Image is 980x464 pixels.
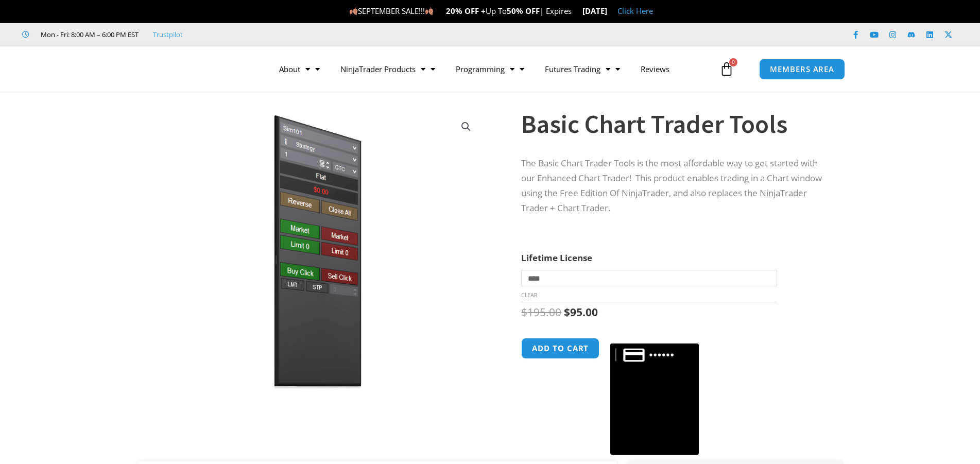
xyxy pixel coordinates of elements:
[630,57,680,81] a: Reviews
[349,6,582,16] span: SEPTEMBER SALE!!! Up To | Expires
[153,28,183,41] a: Trustpilot
[425,7,433,15] img: 🍂
[521,106,822,142] h1: Basic Chart Trader Tools
[521,291,537,299] a: Clear options
[350,7,357,15] img: 🍂
[617,6,653,16] a: Click Here
[582,6,607,16] strong: [DATE]
[38,28,139,41] span: Mon - Fri: 8:00 AM – 6:00 PM EST
[704,54,749,84] a: 0
[564,305,570,319] span: $
[649,349,675,360] text: ••••••
[729,58,737,66] span: 0
[564,305,598,319] bdi: 95.00
[445,57,535,81] a: Programming
[521,305,527,319] span: $
[521,156,822,216] p: The Basic Chart Trader Tools is the most affordable way to get started with our Enhanced Chart Tr...
[269,57,717,81] nav: Menu
[535,57,630,81] a: Futures Trading
[759,59,845,80] a: MEMBERS AREA
[121,50,232,88] img: LogoAI | Affordable Indicators – NinjaTrader
[330,57,445,81] a: NinjaTrader Products
[521,338,599,359] button: Add to cart
[770,65,834,73] span: MEMBERS AREA
[152,110,483,394] img: BasicTools
[521,305,561,319] bdi: 195.00
[269,57,330,81] a: About
[521,252,592,264] label: Lifetime License
[572,7,580,15] img: ⌛
[457,117,475,136] a: View full-screen image gallery
[446,6,486,16] strong: 20% OFF +
[507,6,540,16] strong: 50% OFF
[610,343,699,455] button: Buy with GPay
[608,336,701,337] iframe: Secure payment input frame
